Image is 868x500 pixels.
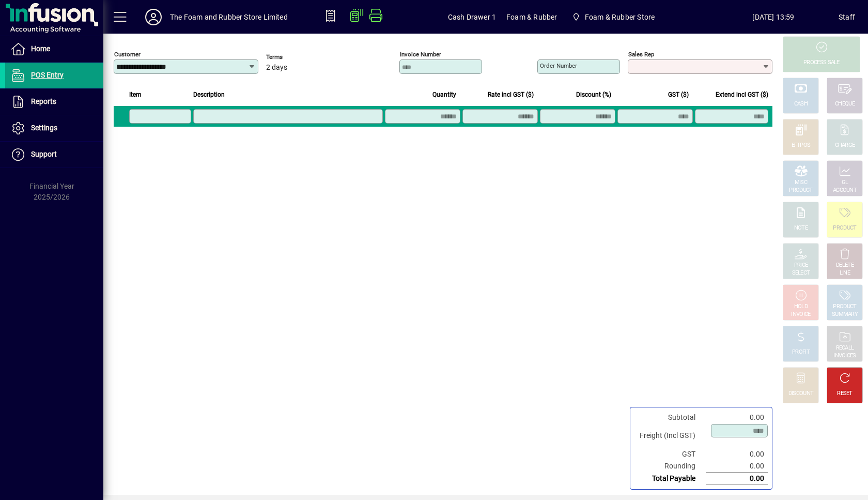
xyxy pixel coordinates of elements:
span: [DATE] 13:59 [708,9,839,25]
div: MISC [795,179,807,187]
span: Item [129,89,142,100]
td: Total Payable [634,473,706,485]
td: 0.00 [706,460,768,473]
span: Home [31,44,50,53]
td: GST [634,448,706,460]
td: Rounding [634,460,706,473]
div: DELETE [836,262,854,269]
div: CHEQUE [835,100,855,108]
div: SUMMARY [832,311,858,319]
mat-label: Order number [540,62,577,69]
div: PRODUCT [833,303,856,311]
div: CHARGE [835,142,855,149]
span: Settings [31,124,57,132]
div: EFTPOS [792,142,811,149]
div: PROCESS SALE [803,59,840,67]
span: 2 days [266,64,287,72]
div: INVOICE [791,311,810,319]
td: Subtotal [634,412,706,423]
span: Cash Drawer 1 [448,9,496,25]
a: Reports [5,89,103,115]
div: PRICE [794,262,808,269]
div: INVOICES [833,352,856,360]
td: 0.00 [706,473,768,485]
span: Discount (%) [576,89,611,100]
td: Freight (Incl GST) [634,423,706,448]
div: DISCOUNT [788,390,813,398]
span: Foam & Rubber Store [567,8,659,26]
mat-label: Invoice number [400,51,441,58]
div: The Foam and Rubber Store Limited [170,9,288,25]
div: RECALL [836,344,854,352]
span: Quantity [432,89,456,100]
a: Support [5,142,103,168]
div: SELECT [792,269,810,277]
div: GL [842,179,848,187]
mat-label: Customer [114,51,141,58]
td: 0.00 [706,412,768,423]
div: HOLD [794,303,808,311]
span: GST ($) [668,89,689,100]
td: 0.00 [706,448,768,460]
div: LINE [840,269,850,277]
a: Home [5,36,103,62]
mat-label: Sales rep [628,51,654,58]
span: Extend incl GST ($) [716,89,768,100]
div: NOTE [794,224,808,232]
span: POS Entry [31,71,64,79]
button: Profile [137,8,170,26]
span: Rate incl GST ($) [488,89,534,100]
span: Description [193,89,225,100]
span: Foam & Rubber [506,9,557,25]
a: Settings [5,115,103,141]
div: RESET [837,390,853,398]
div: ACCOUNT [833,187,857,194]
div: PRODUCT [789,187,812,194]
span: Support [31,150,57,158]
span: Reports [31,97,56,105]
div: PROFIT [792,349,810,356]
span: Foam & Rubber Store [585,9,655,25]
div: CASH [794,100,808,108]
div: PRODUCT [833,224,856,232]
span: Terms [266,54,328,60]
div: Staff [839,9,855,25]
